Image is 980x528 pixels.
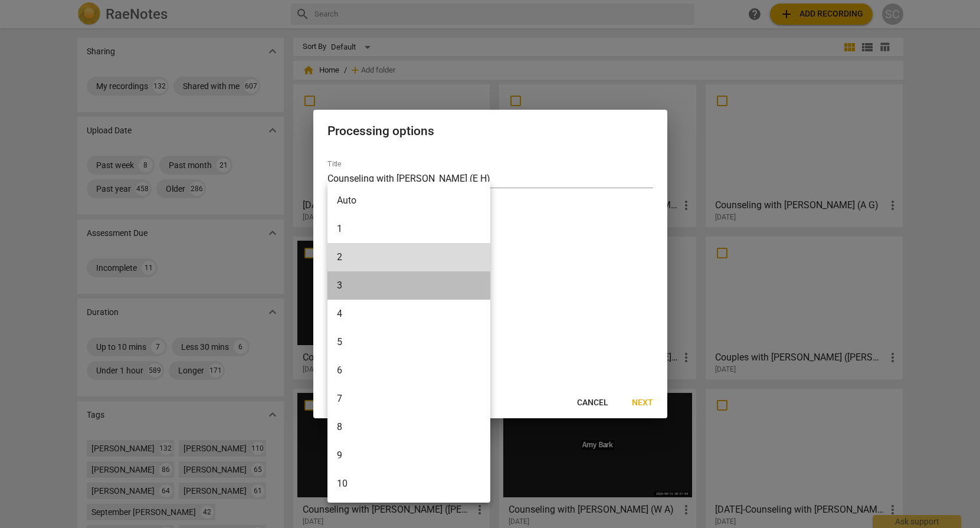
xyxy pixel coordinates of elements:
[327,215,490,243] li: 1
[327,328,490,356] li: 5
[327,441,490,470] li: 9
[327,385,490,413] li: 7
[327,413,490,441] li: 8
[327,300,490,328] li: 4
[327,271,490,300] li: 3
[327,356,490,385] li: 6
[327,243,490,271] li: 2
[327,186,490,215] li: Auto
[327,470,490,498] li: 10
